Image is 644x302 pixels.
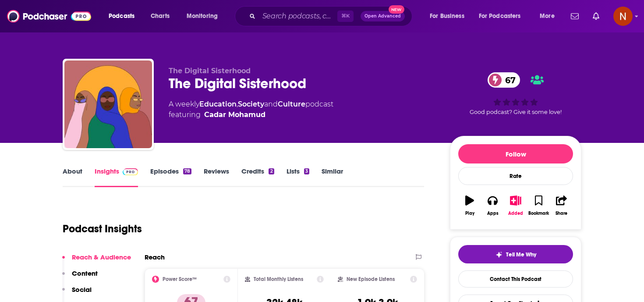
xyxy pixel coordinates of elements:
span: The Digital Sisterhood [169,67,251,75]
p: Content [72,269,98,277]
button: open menu [473,9,534,23]
h1: Podcast Insights [63,222,142,235]
div: Search podcasts, credits, & more... [243,6,421,26]
button: Share [550,190,573,221]
img: Podchaser Pro [123,168,138,175]
a: About [63,167,82,187]
button: Reach & Audience [62,253,131,269]
div: Apps [487,211,499,216]
button: open menu [534,9,566,23]
div: 2 [269,168,274,174]
span: For Business [430,10,464,22]
button: Open AdvancedNew [361,11,405,21]
span: Logged in as AdelNBM [613,7,633,26]
span: Good podcast? Give it some love! [470,109,562,115]
h2: Power Score™ [163,276,197,282]
span: Podcasts [109,10,134,22]
a: 67 [488,72,520,88]
img: The Digital Sisterhood [64,60,152,148]
div: Play [465,211,474,216]
a: Show notifications dropdown [589,9,603,24]
button: Play [458,190,481,221]
a: Cadar Mohamud [204,110,265,120]
div: Added [508,211,523,216]
h2: Reach [145,253,165,261]
div: Rate [458,167,573,185]
a: Contact This Podcast [458,270,573,288]
div: A weekly podcast [169,99,333,120]
span: For Podcasters [479,10,521,22]
button: tell me why sparkleTell Me Why [458,245,573,263]
img: Podchaser - Follow, Share and Rate Podcasts [7,8,91,25]
button: open menu [180,9,229,23]
a: Culture [278,100,305,108]
button: Bookmark [527,190,550,221]
span: Charts [151,10,170,22]
span: More [540,10,555,22]
button: Content [62,269,98,285]
img: User Profile [613,7,633,26]
input: Search podcasts, credits, & more... [259,9,337,23]
a: Similar [322,167,343,187]
a: InsightsPodchaser Pro [95,167,138,187]
span: 67 [496,72,520,88]
button: open menu [103,9,146,23]
span: Tell Me Why [506,251,536,258]
button: Added [504,190,527,221]
span: featuring [169,110,333,120]
span: New [389,5,404,14]
a: Charts [145,9,175,23]
a: Episodes78 [150,167,191,187]
span: , [237,100,238,108]
img: tell me why sparkle [495,251,502,258]
div: 78 [183,168,191,174]
span: ⌘ K [337,11,354,22]
a: Lists3 [287,167,309,187]
button: Show profile menu [613,7,633,26]
div: 3 [304,168,309,174]
button: Social [62,285,92,302]
h2: Total Monthly Listens [254,276,303,282]
span: Monitoring [187,10,218,22]
button: Follow [458,144,573,163]
div: Bookmark [528,211,549,216]
div: Share [556,211,567,216]
p: Social [72,285,92,294]
span: Open Advanced [364,14,401,18]
a: Show notifications dropdown [567,9,582,24]
a: Society [238,100,264,108]
span: and [264,100,278,108]
a: Education [199,100,237,108]
button: Apps [481,190,504,221]
p: Reach & Audience [72,253,131,261]
a: Credits2 [241,167,274,187]
a: Reviews [204,167,229,187]
div: 67Good podcast? Give it some love! [450,67,581,121]
button: open menu [424,9,475,23]
h2: New Episode Listens [347,276,395,282]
